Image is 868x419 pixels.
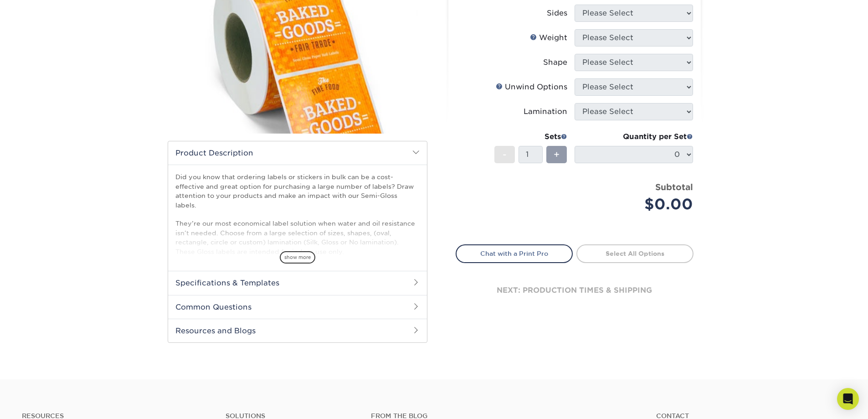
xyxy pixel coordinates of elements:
[576,244,693,263] a: Select All Options
[168,319,427,342] h2: Resources and Blogs
[554,148,560,161] span: +
[168,295,427,319] h2: Common Questions
[581,193,693,215] div: $0.00
[280,251,315,264] span: show more
[496,82,567,93] div: Unwind Options
[524,106,567,117] div: Lamination
[837,388,859,410] div: Open Intercom Messenger
[494,131,567,142] div: Sets
[575,131,693,142] div: Quantity per Set
[543,57,567,68] div: Shape
[2,391,77,416] iframe: Google Customer Reviews
[456,263,693,318] div: next: production times & shipping
[655,182,693,192] strong: Subtotal
[168,271,427,295] h2: Specifications & Templates
[503,148,507,161] span: -
[175,172,420,367] p: Did you know that ordering labels or stickers in bulk can be a cost-effective and great option fo...
[530,32,567,43] div: Weight
[456,244,573,263] a: Chat with a Print Pro
[547,8,567,19] div: Sides
[168,141,427,165] h2: Product Description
